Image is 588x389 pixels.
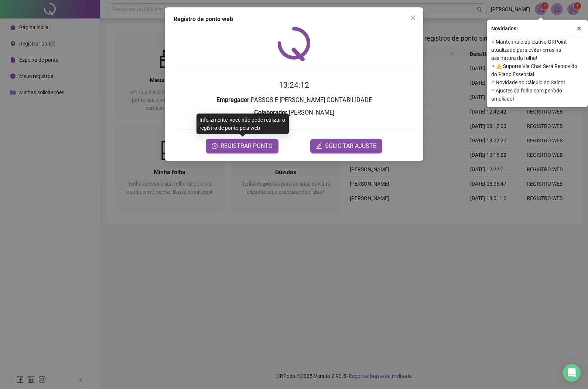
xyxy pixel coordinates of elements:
[279,81,309,89] time: 13:24:12
[491,38,584,62] span: ⚬ Mantenha o aplicativo QRPoint atualizado para evitar erros na assinatura da folha!
[407,12,419,24] button: Close
[277,27,311,61] img: QRPoint
[310,139,382,153] button: editSOLICITAR AJUSTE
[220,142,273,150] span: REGISTRAR PONTO
[216,97,249,104] strong: Empregador
[325,142,376,150] span: SOLICITAR AJUSTE
[212,143,218,149] span: clock-circle
[316,143,322,149] span: edit
[491,24,518,33] span: Novidades !
[174,15,414,24] div: Registro de ponto web
[563,364,581,382] div: Open Intercom Messenger
[491,87,584,103] span: ⚬ Ajustes da folha com período ampliado!
[410,15,416,21] span: close
[491,62,584,78] span: ⚬ ⚠️ Suporte Via Chat Será Removido do Plano Essencial
[174,108,414,118] h3: : [PERSON_NAME]
[174,95,414,105] h3: : PASSOS E [PERSON_NAME] CONTABILIDADE
[206,139,278,153] button: REGISTRAR PONTO
[577,26,582,31] span: close
[196,114,289,134] div: Infelizmente, você não pode realizar o registro de ponto pela web
[491,78,584,87] span: ⚬ Novidade no Cálculo do Saldo!
[254,109,287,116] strong: Colaborador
